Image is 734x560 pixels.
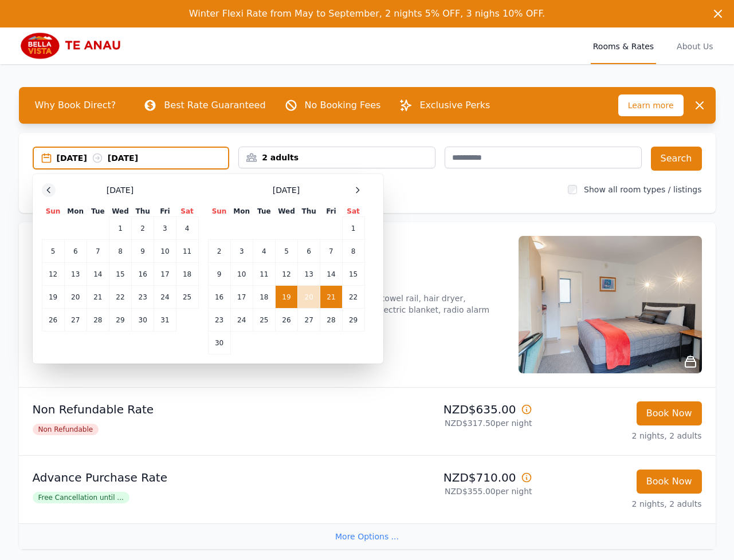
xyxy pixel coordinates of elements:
[87,240,109,263] td: 7
[132,206,154,217] th: Thu
[275,309,297,332] td: 26
[305,98,381,112] p: No Booking Fees
[42,240,64,263] td: 5
[275,263,297,286] td: 12
[33,401,363,417] p: Non Refundable Rate
[154,309,176,332] td: 31
[42,206,64,217] th: Sun
[87,263,109,286] td: 14
[132,217,154,240] td: 2
[19,32,129,60] img: Bella Vista Te Anau
[33,424,99,435] span: Non Refundable
[230,206,253,217] th: Mon
[298,240,320,263] td: 6
[109,263,131,286] td: 15
[154,263,176,286] td: 17
[189,8,545,19] span: Winter Flexi Rate from May to September, 2 nights 5% OFF, 3 nighs 10% OFF.
[651,147,702,171] button: Search
[109,309,131,332] td: 29
[298,286,320,309] td: 20
[33,470,363,486] p: Advance Purchase Rate
[419,98,490,112] p: Exclusive Perks
[342,263,364,286] td: 15
[176,206,198,217] th: Sat
[372,401,532,417] p: NZD$635.00
[57,152,229,164] div: [DATE] [DATE]
[132,263,154,286] td: 16
[42,309,64,332] td: 26
[154,240,176,263] td: 10
[342,309,364,332] td: 29
[109,206,131,217] th: Wed
[591,27,656,64] a: Rooms & Rates
[230,286,253,309] td: 17
[109,286,131,309] td: 22
[176,263,198,286] td: 18
[208,332,230,354] td: 30
[132,240,154,263] td: 9
[275,286,297,309] td: 19
[372,417,532,429] p: NZD$317.50 per night
[342,240,364,263] td: 8
[541,498,702,510] p: 2 nights, 2 adults
[275,206,297,217] th: Wed
[230,309,253,332] td: 24
[342,206,364,217] th: Sat
[33,492,129,503] span: Free Cancellation until ...
[637,401,702,425] button: Book Now
[239,152,435,163] div: 2 adults
[109,240,131,263] td: 8
[230,263,253,286] td: 10
[674,27,715,64] span: About Us
[176,217,198,240] td: 4
[320,309,342,332] td: 28
[132,286,154,309] td: 23
[298,206,320,217] th: Thu
[19,523,716,549] div: More Options ...
[298,309,320,332] td: 27
[64,286,87,309] td: 20
[342,217,364,240] td: 1
[208,263,230,286] td: 9
[107,184,134,196] span: [DATE]
[176,286,198,309] td: 25
[253,286,275,309] td: 18
[42,263,64,286] td: 12
[342,286,364,309] td: 22
[253,309,275,332] td: 25
[64,240,87,263] td: 6
[253,206,275,217] th: Tue
[637,470,702,494] button: Book Now
[208,286,230,309] td: 16
[208,309,230,332] td: 23
[42,286,64,309] td: 19
[275,240,297,263] td: 5
[208,206,230,217] th: Sun
[176,240,198,263] td: 11
[320,286,342,309] td: 21
[132,309,154,332] td: 30
[320,240,342,263] td: 7
[64,206,87,217] th: Mon
[541,430,702,441] p: 2 nights, 2 adults
[164,98,265,112] p: Best Rate Guaranteed
[64,309,87,332] td: 27
[584,185,701,194] label: Show all room types / listings
[230,240,253,263] td: 3
[372,470,532,486] p: NZD$710.00
[87,206,109,217] th: Tue
[87,286,109,309] td: 21
[154,217,176,240] td: 3
[273,184,300,196] span: [DATE]
[253,240,275,263] td: 4
[154,206,176,217] th: Fri
[64,263,87,286] td: 13
[253,263,275,286] td: 11
[618,94,684,116] span: Learn more
[208,240,230,263] td: 2
[26,94,125,117] span: Why Book Direct?
[320,263,342,286] td: 14
[87,309,109,332] td: 28
[372,486,532,497] p: NZD$355.00 per night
